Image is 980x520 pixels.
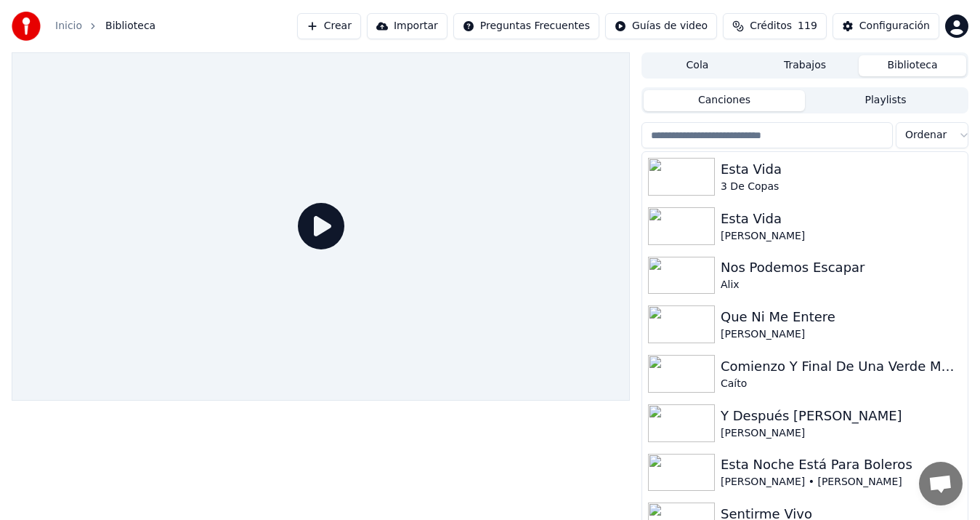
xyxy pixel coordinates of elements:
[723,13,827,39] button: Créditos119
[750,19,792,33] span: Créditos
[721,426,962,441] div: [PERSON_NAME]
[919,462,963,505] div: Chat abierto
[721,278,962,292] div: Alix
[644,90,805,111] button: Canciones
[905,128,947,143] span: Ordenar
[453,13,599,39] button: Preguntas Frecuentes
[805,90,966,111] button: Playlists
[297,13,361,39] button: Crear
[55,19,82,33] a: Inicio
[859,19,930,33] div: Configuración
[751,55,859,76] button: Trabajos
[721,307,962,327] div: Que Ni Me Entere
[644,55,751,76] button: Cola
[367,13,448,39] button: Importar
[798,19,817,33] span: 119
[721,257,962,278] div: Nos Podemos Escapar
[605,13,717,39] button: Guías de video
[721,209,962,229] div: Esta Vida
[721,377,962,391] div: Caíto
[721,475,962,489] div: [PERSON_NAME] • [PERSON_NAME]
[105,19,155,33] span: Biblioteca
[55,19,155,33] nav: breadcrumb
[721,327,962,342] div: [PERSON_NAME]
[12,12,41,41] img: youka
[721,455,962,475] div: Esta Noche Está Para Boleros
[721,229,962,244] div: [PERSON_NAME]
[721,159,962,180] div: Esta Vida
[833,13,939,39] button: Configuración
[721,180,962,194] div: 3 De Copas
[859,55,966,76] button: Biblioteca
[721,406,962,426] div: Y Después [PERSON_NAME]
[721,356,962,377] div: Comienzo Y Final De Una Verde Mañana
